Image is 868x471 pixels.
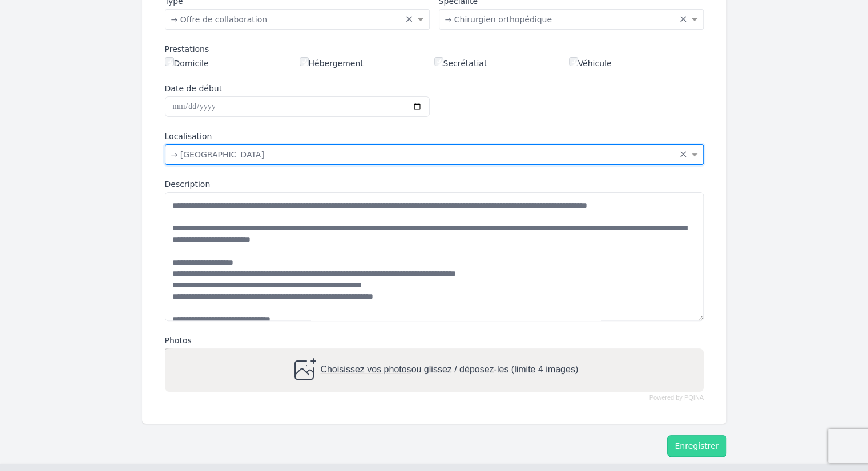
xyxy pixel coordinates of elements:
[165,83,430,94] label: Date de début
[165,178,704,190] label: Description
[165,131,704,142] label: Localisation
[165,57,174,66] input: Domicile
[165,335,704,346] label: Photos
[300,57,364,69] label: Hébergement
[667,435,726,457] button: Enregistrer
[679,149,689,160] span: Clear all
[165,43,704,55] div: Prestations
[290,356,578,384] div: ou glissez / déposez-les (limite 4 images)
[320,364,411,374] span: Choisissez vos photos
[569,57,612,69] label: Véhicule
[434,57,443,66] input: Secrétatiat
[679,14,689,25] span: Clear all
[569,57,578,66] input: Véhicule
[300,57,309,66] input: Hébergement
[405,14,415,25] span: Clear all
[165,57,209,69] label: Domicile
[434,57,487,69] label: Secrétatiat
[649,395,703,400] a: Powered by PQINA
